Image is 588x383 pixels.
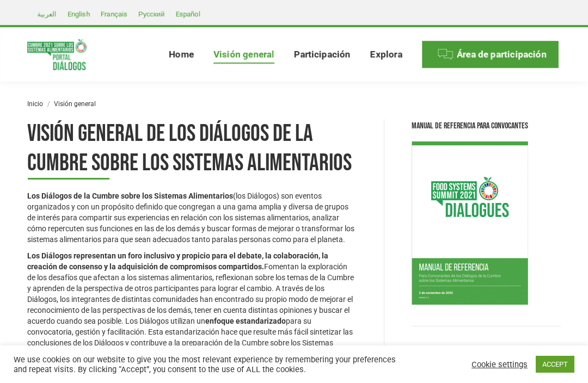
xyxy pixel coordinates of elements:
a: العربية [32,7,62,20]
img: Food Systems Summit Dialogues [27,39,87,70]
img: Menu icon [437,46,454,63]
strong: enfoque estandarizado [205,317,286,325]
div: We use cookies on our website to give you the most relevant experience by remembering your prefer... [14,355,406,374]
span: English [68,10,90,18]
strong: Los Diálogos representan un foro inclusivo y propicio para el debate, la colaboración, la creació... [27,251,328,271]
a: Français [95,7,133,20]
span: Home [169,49,194,60]
span: Explora [370,49,402,60]
div: Manual de Referencia para Convocantes [412,119,561,133]
span: العربية [37,10,57,18]
img: Convenors Reference Manual now available [412,141,528,305]
span: Español [175,10,200,18]
h1: Visión general de los Diálogos de la Cumbre sobre los Sistemas Alimentarios [27,119,357,180]
strong: Los Diálogos de la Cumbre sobre los Sistemas Alimentarios [27,191,233,200]
span: Русский [138,10,164,18]
p: (los Diálogos) son eventos organizados y con un propósito definido que congregan a una gama ampli... [27,190,357,245]
p: Fomentan la exploración de los desafíos que afectan a los sistemas alimentarios, reflexionan sobr... [27,250,357,359]
a: English [62,7,95,20]
span: Participación [294,49,351,60]
span: Français [101,10,127,18]
a: Cookie settings [471,360,528,369]
a: Русский [133,7,170,20]
a: Español [170,7,205,20]
a: ACCEPT [536,356,574,373]
span: Área de participación [457,49,547,60]
span: Visión general [54,100,96,108]
span: Visión general [213,49,274,60]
